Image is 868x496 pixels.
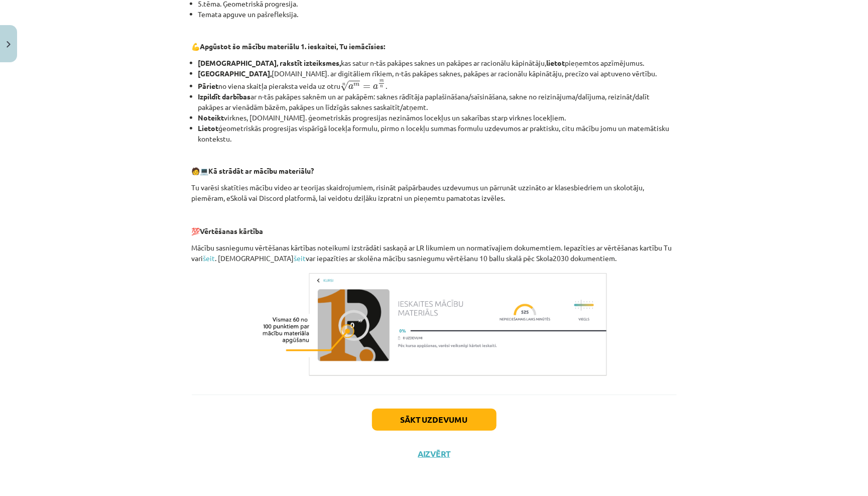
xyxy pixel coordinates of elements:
b: Pāriet [198,81,219,90]
li: ar n-tās pakāpes saknēm un ar pakāpēm: saknes rādītāja paplašināšana/saīsināšana, sakne no reizin... [198,91,677,112]
b: Apgūstot šo mācību materiālu 1. ieskaitei, Tu iemācīsies: [200,42,386,51]
b: Lietot [198,123,219,133]
p: 🧑 💻 [192,166,677,176]
img: icon-close-lesson-0947bae3869378f0d4975bcd49f059093ad1ed9edebbc8119c70593378902aed.svg [7,41,11,48]
li: virknes, [DOMAIN_NAME]. ģeometriskās progresijas nezināmos locekļus un sakarības starp virknes lo... [198,112,677,123]
button: Aizvērt [415,449,453,459]
li: kas satur n-tās pakāpes saknes un pakāpes ar racionālu kāpinātāju, pieņemtos apzīmējumus. [198,58,677,68]
span: a [373,84,378,89]
a: šeit [203,254,215,263]
a: šeit [294,254,306,263]
li: [DOMAIN_NAME]. ar digitāliem rīkiem, n-tās pakāpes saknes, pakāpes ar racionālu kāpinātāju, precī... [198,68,677,79]
span: √ [341,81,349,91]
b: lietot [547,58,565,67]
li: ģeometriskās progresijas vispārīgā locekļa formulu, pirmo n locekļu summas formulu uzdevumos ar p... [198,123,677,144]
p: Tu varēsi skatīties mācību video ar teorijas skaidrojumiem, risināt pašpārbaudes uzdevumus un pār... [192,182,677,203]
b: Kā strādāt ar mācību materiālu? [209,166,314,175]
p: 💪 [192,41,677,52]
b: Noteikt [198,113,224,122]
b: Izpildīt darbības [198,92,251,101]
span: a [349,84,354,89]
p: 💯 [192,226,677,236]
span: m [354,83,360,87]
p: Mācību sasniegumu vērtēšanas kārtības noteikumi izstrādāti saskaņā ar LR likumiem un normatīvajie... [192,242,677,264]
b: [GEOGRAPHIC_DATA], [198,69,272,78]
b: Vērtēšanas kārtība [200,226,264,235]
span: = [363,85,370,89]
span: m [380,80,384,82]
span: n [380,85,383,88]
li: no viena skaitļa pieraksta veida uz otru . [198,79,677,91]
button: Sākt uzdevumu [372,409,497,431]
b: [DEMOGRAPHIC_DATA], rakstīt izteiksmes, [198,58,341,67]
li: Temata apguve un pašrefleksija. [198,9,677,20]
